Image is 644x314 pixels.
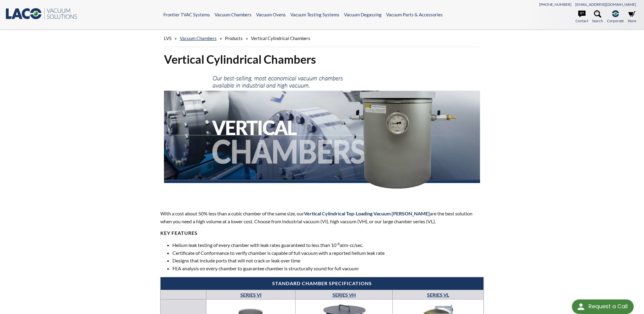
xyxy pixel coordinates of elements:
span: Vertical Cylindrical Chambers [251,35,310,41]
a: Contact [576,10,588,24]
a: SERIES VI [240,292,262,298]
a: Vacuum Testing Systems [290,12,339,17]
a: Frontier TVAC Systems [163,12,210,17]
li: Helium leak testing of every chamber with leak rates guaranteed to less than 10 atm-cc/sec. [172,241,484,249]
img: Vertical Vacuum Chambers header [164,72,480,198]
p: With a cost about 50% less than a cubic chamber of the same size, our are the best solution when ... [160,210,484,225]
a: SERIES VH [332,292,356,298]
a: Search [592,10,603,24]
sup: -8 [336,241,340,246]
a: Vacuum Degassing [344,12,382,17]
a: [PHONE_NUMBER] [539,2,572,7]
a: Vacuum Ovens [256,12,286,17]
span: Products [225,35,243,41]
li: FEA analysis on every chamber to guarantee chamber is structurally sound for full vacuum [172,265,484,272]
h1: Vertical Cylindrical Chambers [164,52,480,67]
a: [EMAIL_ADDRESS][DOMAIN_NAME] [575,2,636,7]
div: Request a Call [589,299,628,313]
span: LVS [164,35,172,41]
img: round button [576,302,586,312]
a: Vacuum Parts & Accessories [386,12,443,17]
li: Certificate of Conformance to verify chamber is capable of full vacuum with a reported helium lea... [172,249,484,257]
a: SERIES VL [427,292,449,298]
a: Vacuum Chambers [215,12,252,17]
span: Vertical Cylindrical Top-Loading Vacuum [PERSON_NAME] [304,211,430,216]
div: » » » [164,30,480,47]
a: Vacuum Chambers [180,35,217,41]
span: Corporate [607,18,624,24]
a: Store [628,10,636,24]
h4: KEY FEATURES [160,230,484,236]
div: Request a Call [572,299,634,314]
li: Designs that include ports that will not crack or leak over time [172,257,484,265]
h4: Standard Chamber Specifications [164,280,481,287]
